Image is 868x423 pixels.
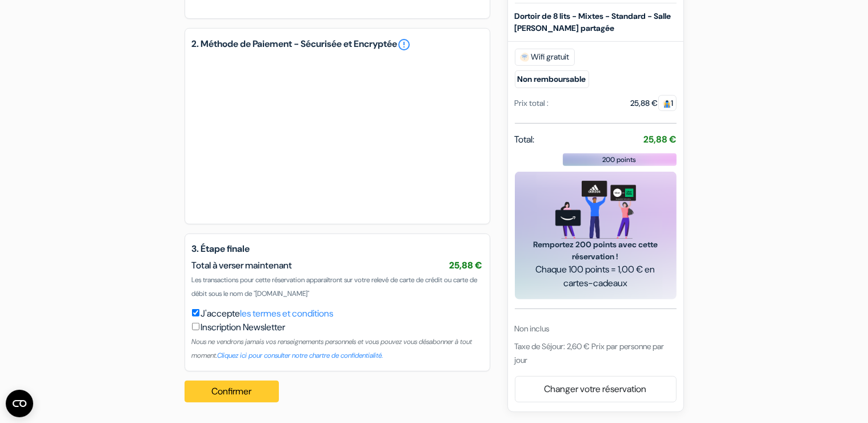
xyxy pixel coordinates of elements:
small: Nous ne vendrons jamais vos renseignements personnels et vous pouvez vous désabonner à tout moment. [192,337,473,360]
button: Open CMP widget [6,390,33,417]
span: Total: [515,132,535,146]
img: gift_card_hero_new.png [555,180,636,238]
div: 25,88 € [631,97,677,109]
span: Wifi gratuit [515,48,575,65]
a: Changer votre réservation [515,378,676,400]
span: 25,88 € [450,259,483,271]
small: Non remboursable [515,70,589,88]
span: Les transactions pour cette réservation apparaîtront sur votre relevé de carte de crédit ou carte... [192,275,478,298]
iframe: Cadre de saisie sécurisé pour le paiement [203,68,471,203]
label: J'accepte [201,307,334,321]
span: Total à verser maintenant [192,259,293,271]
a: les termes et conditions [241,307,334,319]
div: Prix total : [515,97,549,109]
span: 1 [658,94,677,110]
b: Dortoir de 8 lits - Mixtes - Standard - Salle [PERSON_NAME] partagée [515,10,671,33]
button: Confirmer [185,381,279,402]
div: Non inclus [515,322,677,334]
a: Cliquez ici pour consulter notre chartre de confidentialité. [218,351,383,360]
span: Chaque 100 points = 1,00 € en cartes-cadeaux [529,262,663,290]
label: Inscription Newsletter [201,321,286,334]
span: Remportez 200 points avec cette réservation ! [529,238,663,262]
span: Taxe de Séjour: 2,60 € Prix par personne par jour [515,341,665,365]
a: error_outline [398,38,411,52]
strong: 25,88 € [644,133,677,145]
h5: 3. Étape finale [192,243,483,254]
span: 200 points [603,154,637,164]
img: free_wifi.svg [520,52,529,61]
img: guest.svg [663,99,671,108]
h5: 2. Méthode de Paiement - Sécurisée et Encryptée [192,38,483,52]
